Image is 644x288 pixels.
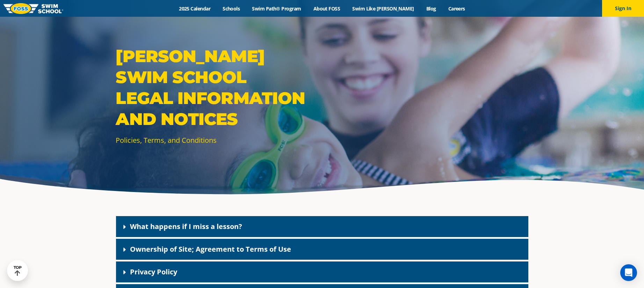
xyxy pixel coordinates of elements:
div: Open Intercom Messenger [620,264,637,281]
div: Ownership of Site; Agreement to Terms of Use [116,239,528,260]
a: Swim Like [PERSON_NAME] [346,5,420,12]
img: FOSS Swim School Logo [3,3,63,14]
a: Blog [420,5,442,12]
a: Schools [217,5,246,12]
a: 2025 Calendar [173,5,217,12]
a: Privacy Policy [130,267,177,276]
a: Ownership of Site; Agreement to Terms of Use [130,244,291,254]
p: Policies, Terms, and Conditions [116,135,318,145]
a: About FOSS [307,5,346,12]
div: TOP [14,265,22,276]
a: What happens if I miss a lesson? [130,222,242,231]
p: [PERSON_NAME] Swim School Legal Information and Notices [116,46,318,130]
div: Privacy Policy [116,261,528,282]
a: Careers [442,5,471,12]
a: Swim Path® Program [246,5,307,12]
div: What happens if I miss a lesson? [116,216,528,237]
